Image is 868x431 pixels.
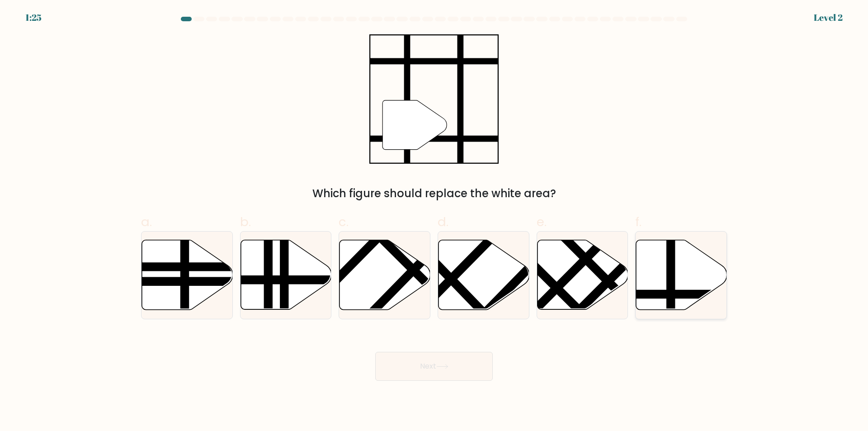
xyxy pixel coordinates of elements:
button: Next [375,352,493,381]
div: Which figure should replace the white area? [146,185,722,202]
span: a. [141,213,152,231]
span: c. [339,213,349,231]
span: e. [537,213,547,231]
span: b. [240,213,251,231]
g: " [382,100,447,150]
div: 1:25 [25,11,42,24]
span: f. [635,213,642,231]
span: d. [438,213,448,231]
div: Level 2 [814,11,843,24]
